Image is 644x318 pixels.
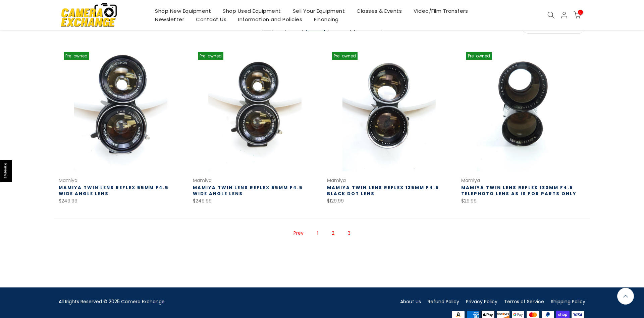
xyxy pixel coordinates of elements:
a: Mamiya Twin Lens Reflex 180MM f4.5 Telephoto Lens AS IS for PARTS ONLY [461,184,577,197]
a: Refund Policy [428,298,459,305]
a: Privacy Policy [466,298,497,305]
span: Page 3 [344,227,354,239]
a: Shipping Policy [551,298,585,305]
div: All Rights Reserved © 2025 Camera Exchange [59,298,317,306]
a: Mamiya [59,177,77,184]
a: Mamiya Twin Lens Reflex 55MM F4.5 Wide Angle Lens [59,184,169,197]
div: $29.99 [461,197,585,205]
div: $249.99 [193,197,317,205]
button: Show filters [59,24,77,30]
a: About Us [400,298,421,305]
a: Mamiya [327,177,346,184]
a: Contact Us [190,15,232,24]
a: Mamiya Twin Lens Reflex 135MM f4.5 Black Dot Lens [327,184,439,197]
a: Video/Film Transfers [408,7,474,15]
div: $129.99 [327,197,451,205]
a: Classes & Events [351,7,408,15]
span: 0 [578,10,583,15]
a: Newsletter [149,15,190,24]
a: Prev [290,227,307,239]
nav: Pagination [54,219,590,250]
a: Mamiya [461,177,480,184]
div: $249.99 [59,197,183,205]
a: Terms of Service [504,298,544,305]
a: Page 2 [328,227,338,239]
a: Shop New Equipment [149,7,217,15]
a: Information and Policies [232,15,308,24]
a: Shop Used Equipment [217,7,287,15]
a: Mamiya [193,177,212,184]
a: Mamiya Twin Lens Reflex 55MM f4.5 Wide Angle Lens [193,184,303,197]
a: Page 1 [314,227,322,239]
a: Back to the top [617,288,634,305]
a: 0 [574,11,581,19]
a: Financing [308,15,345,24]
a: Sell Your Equipment [287,7,351,15]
